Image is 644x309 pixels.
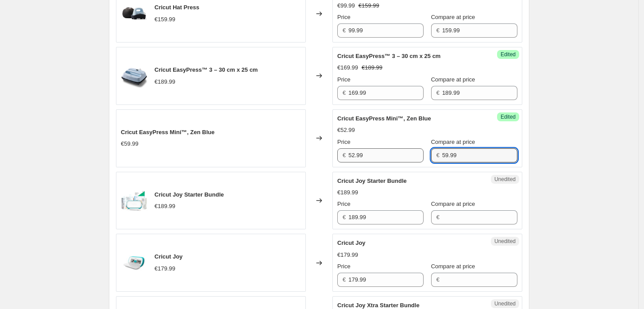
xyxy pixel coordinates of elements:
img: 2009240_hero_1_80x.jpg [121,0,147,27]
span: Price [337,263,351,270]
span: Unedited [494,176,516,183]
span: Cricut EasyPress™ 3 – 30 cm x 25 cm [337,53,440,59]
span: Price [337,14,351,20]
div: €189.99 [337,188,358,197]
span: € [343,276,346,283]
strike: €189.99 [362,63,382,72]
span: Compare at price [431,14,475,20]
span: € [343,152,346,158]
span: Cricut Joy Starter Bundle [337,178,407,184]
img: 4_1_80x.jpg [121,250,147,276]
span: Compare at price [431,263,475,270]
span: Unedited [494,238,516,245]
span: € [343,214,346,220]
div: €99.99 [337,1,355,10]
span: Cricut Hat Press [154,4,199,11]
div: €179.99 [337,251,358,259]
span: Compare at price [431,76,475,83]
img: prod_large_square_80x.webp [121,187,147,214]
span: Price [337,139,351,145]
span: € [436,214,440,220]
div: €159.99 [154,15,175,24]
span: Unedited [494,300,516,307]
span: Cricut Joy [154,253,183,260]
div: €169.99 [337,63,358,72]
div: €179.99 [154,264,175,273]
span: Compare at price [431,139,475,145]
div: €189.99 [154,77,175,86]
span: Cricut EasyPress Mini™, Zen Blue [121,129,215,135]
span: € [436,89,440,96]
span: € [436,276,440,283]
span: Cricut Joy [337,239,366,246]
span: Compare at price [431,201,475,207]
span: Cricut Joy Starter Bundle [154,191,224,198]
div: €59.99 [121,139,139,148]
span: Cricut EasyPress Mini™, Zen Blue [337,115,431,122]
div: €189.99 [154,202,175,211]
span: Edited [501,51,516,58]
span: Edited [501,113,516,120]
span: € [343,89,346,96]
span: € [436,152,440,158]
span: Price [337,76,351,83]
span: Price [337,201,351,207]
span: Cricut Joy Xtra Starter Bundle [337,302,420,309]
span: € [436,27,440,34]
strike: €159.99 [359,1,379,10]
span: € [343,27,346,34]
div: €52.99 [337,126,355,135]
span: Cricut EasyPress™ 3 – 30 cm x 25 cm [154,66,258,73]
img: 01_2009150_hero_80x.webp [121,62,147,89]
